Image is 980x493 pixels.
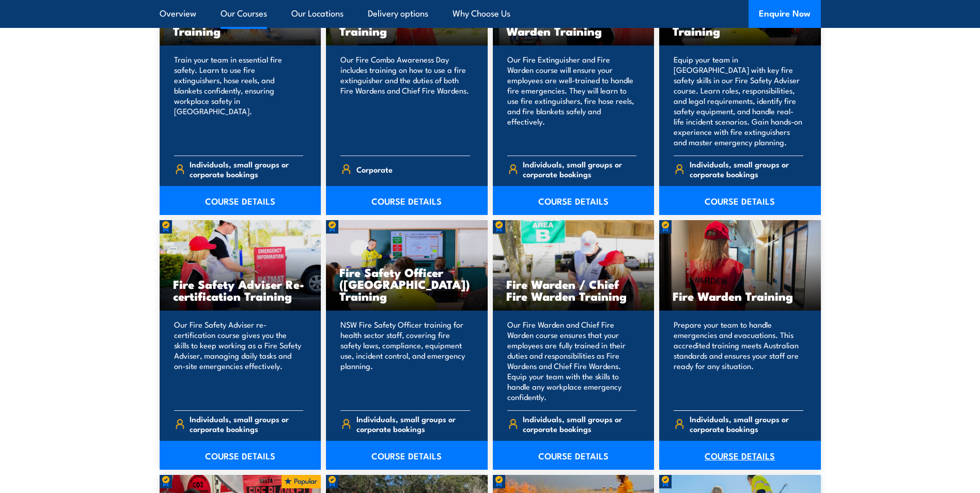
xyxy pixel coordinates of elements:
span: Individuals, small groups or corporate bookings [523,414,636,434]
a: COURSE DETAILS [326,441,488,470]
span: Individuals, small groups or corporate bookings [523,159,636,179]
a: COURSE DETAILS [493,186,655,215]
p: NSW Fire Safety Officer training for health sector staff, covering fire safety laws, compliance, ... [340,319,470,402]
a: COURSE DETAILS [326,186,488,215]
p: Prepare your team to handle emergencies and evacuations. This accredited training meets Australia... [674,319,803,402]
h3: Fire Extinguisher / Fire Warden Training [506,13,641,37]
h3: Fire Safety Officer ([GEOGRAPHIC_DATA]) Training [339,266,474,302]
span: Individuals, small groups or corporate bookings [190,159,303,179]
a: COURSE DETAILS [160,186,321,215]
a: COURSE DETAILS [160,441,321,470]
h3: Fire Safety Adviser Re-certification Training [173,278,308,302]
span: Individuals, small groups or corporate bookings [356,414,470,434]
a: COURSE DETAILS [493,441,655,470]
p: Train your team in essential fire safety. Learn to use fire extinguishers, hose reels, and blanke... [174,54,304,147]
p: Our Fire Extinguisher and Fire Warden course will ensure your employees are well-trained to handl... [507,54,637,147]
span: Individuals, small groups or corporate bookings [690,414,803,434]
p: Our Fire Safety Adviser re-certification course gives you the skills to keep working as a Fire Sa... [174,319,304,402]
a: COURSE DETAILS [659,441,821,470]
p: Equip your team in [GEOGRAPHIC_DATA] with key fire safety skills in our Fire Safety Adviser cours... [674,54,803,147]
a: COURSE DETAILS [659,186,821,215]
span: Individuals, small groups or corporate bookings [690,159,803,179]
span: Corporate [356,161,393,177]
h3: Fire Safety Adviser Training [673,13,807,37]
h3: Fire Extinguisher Training [173,13,308,37]
p: Our Fire Warden and Chief Fire Warden course ensures that your employees are fully trained in the... [507,319,637,402]
span: Individuals, small groups or corporate bookings [190,414,303,434]
h3: Fire Warden Training [673,290,807,302]
p: Our Fire Combo Awareness Day includes training on how to use a fire extinguisher and the duties o... [340,54,470,147]
h3: Fire Warden / Chief Fire Warden Training [506,278,641,302]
